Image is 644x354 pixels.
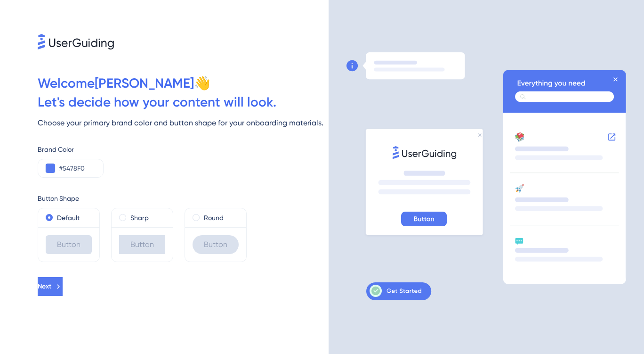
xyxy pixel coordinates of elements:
[57,212,80,223] label: Default
[130,212,149,223] label: Sharp
[38,281,51,292] span: Next
[38,74,329,93] div: Welcome [PERSON_NAME] 👋
[193,235,239,254] div: Button
[38,144,329,155] div: Brand Color
[38,193,329,204] div: Button Shape
[38,117,329,129] div: Choose your primary brand color and button shape for your onboarding materials.
[38,277,63,296] button: Next
[119,235,165,254] div: Button
[38,93,329,112] div: Let ' s decide how your content will look.
[46,235,92,254] div: Button
[204,212,224,223] label: Round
